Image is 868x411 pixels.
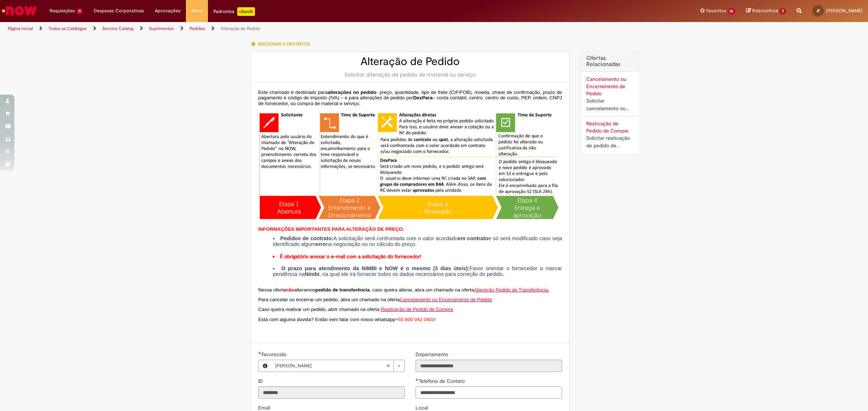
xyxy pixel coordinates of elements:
a: Página inicial [8,26,33,31]
span: Obrigatório Preenchido [416,378,419,381]
a: Alteração Pedido de Transferência [474,286,548,293]
abbr: Limpar campo Favorecido [383,360,393,372]
span: Somente leitura - Departamento [416,351,450,358]
a: Suprimentos [149,26,174,31]
p: +GenAi [237,7,255,16]
span: Nessa oferta [258,287,286,293]
span: – conta contábil, centro, centro de custo, PEP, ordem, CNPJ de fornecedor, ou compra de material ... [258,95,562,106]
span: INFORMAÇÕES IMPORTANTES PARA ALTERAÇÃO DE PREÇO: [258,226,404,232]
span: Requisições [50,7,75,14]
span: [PERSON_NAME] [826,8,863,14]
div: Solicitar reativação de pedido de compra cancelado ou bloqueado. [586,134,634,150]
span: 22 [728,8,736,14]
span: DexPara [413,95,432,100]
input: Telefone de Contato [416,386,562,399]
span: Obrigatório Preenchido [258,351,261,354]
strong: pedido de transferência [315,287,370,293]
label: Somente leitura - Departamento [416,351,450,358]
a: Todos os Catálogos [48,26,87,31]
a: Service Catalog [102,26,133,31]
span: Para cancelar ou encerrar um pedido, abra um chamado na oferta [258,297,400,302]
span: Caso queira reativar um pedido, abrir chamado na oferta [258,307,379,312]
a: Cancelamento ou Encerramento de Pedido [400,296,492,302]
span: alterações no pedido [328,90,376,95]
span: Somente leitura - Email [258,404,272,411]
span: Somente leitura - ID [258,378,264,384]
label: Somente leitura - ID [258,377,264,385]
h2: Alteração de Pedido [258,56,562,68]
span: Aprovações [155,7,180,14]
a: Reativação de Pedido de Compra [381,306,453,312]
input: Departamento [416,360,562,372]
span: Rascunhos [752,7,778,14]
strong: O prazo para atendimento da NIMBI e NOW é o mesmo (3 dias úteis): [281,265,470,271]
button: Favorecido, Visualizar este registro Karoline De Oliveira Ortiz [259,360,272,372]
span: Reativação de Pedido de Compra [381,307,453,312]
a: Pedidos [190,26,205,31]
li: Favor orientar o fornecedor a marcar pendência na , na qual ele irá fornecer todos os dados neces... [273,266,562,277]
h2: Ofertas Relacionadas [586,55,634,68]
span: Cancelamento ou Encerramento de Pedido [400,297,492,302]
span: ! [434,317,436,322]
span: Local [416,404,429,411]
a: Cancelamento ou Encerramento de Pedido [586,76,626,97]
img: ServiceNow [1,4,38,18]
span: Adicionar a Favoritos [258,41,310,47]
span: JF [816,8,820,13]
strong: em contrato [458,235,488,241]
a: [PERSON_NAME]Limpar campo Favorecido [272,360,404,372]
a: Alteração de Pedido [221,26,260,31]
li: A solicitação será confrontada com o valor acordado e só será modificado caso seja identificado a... [273,236,562,247]
span: Favoritos [706,7,726,14]
span: +55 800 042 0403 [395,317,434,322]
a: Reativação de Pedido de Compra [586,120,628,134]
span: Este chamado é destinado para [258,90,328,95]
span: Despesas Corporativas [94,7,144,14]
span: Alteração Pedido de Transferência [474,287,548,293]
span: alteramos , caso queira alterar, abra um chamado na oferta [294,287,474,293]
span: More [191,7,203,14]
strong: erro [316,241,326,247]
span: . [548,287,549,293]
input: ID [258,386,405,399]
div: Padroniza [213,7,255,16]
span: Está com alguma dúvida? Então vem falar com nosso whatsapp [258,317,395,322]
span: [PERSON_NAME] [275,360,386,372]
ul: Trilhas de página [5,22,573,35]
strong: Pedidos de contrato: [280,235,333,241]
span: 2 [779,8,786,14]
span: não [286,287,294,293]
span: Telefone de Contato [419,378,466,384]
span: 11 [76,8,83,14]
div: Ofertas Relacionadas [580,51,640,155]
a: Rascunhos [746,8,786,14]
strong: Nimbi [305,271,319,277]
div: Solicitar alteração de pedido de material ou serviço [258,71,562,78]
span: - preço, quantidade, tipo de frete (CIF/FOB), moeda, chave de confirmação, prazo de pagamento e c... [258,90,562,101]
button: Adicionar a Favoritos [251,36,314,52]
strong: É obrigatório anexar o e-mail com a solicitação do fornecedor! [280,253,421,260]
div: Solicitar cancelamento ou encerramento de Pedido. [586,97,634,112]
span: Necessários - Favorecido [261,351,288,358]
